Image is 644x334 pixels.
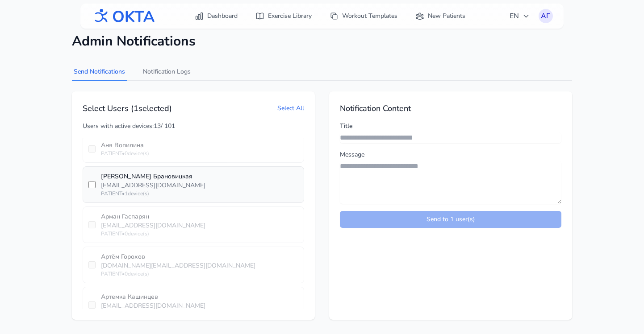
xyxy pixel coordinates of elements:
label: Title [340,122,561,131]
button: Notification Logs [141,64,192,81]
div: Users with active devices: 13 / 101 [83,122,304,131]
input: Артемка Кашинцев[EMAIL_ADDRESS][DOMAIN_NAME]PATIENT•0device(s) [88,301,96,309]
div: PATIENT • 0 device(s) [101,150,298,157]
button: АГ [539,9,553,23]
div: Аня Вопилина [101,141,298,150]
input: [PERSON_NAME] Брановицкая[EMAIL_ADDRESS][DOMAIN_NAME]PATIENT•1device(s) [88,181,96,188]
h2: Select Users ( 1 selected) [83,102,172,115]
a: Exercise Library [250,8,317,24]
button: Select All [277,104,304,113]
a: Workout Templates [324,8,403,24]
div: PATIENT • 0 device(s) [101,270,298,277]
button: Send to 1 user(s) [340,211,561,228]
input: Арман Гаспарян[EMAIL_ADDRESS][DOMAIN_NAME]PATIENT•0device(s) [88,221,96,228]
span: EN [510,11,530,21]
div: [DOMAIN_NAME][EMAIL_ADDRESS][DOMAIN_NAME] [101,261,298,270]
a: New Patients [410,8,471,24]
button: Send Notifications [72,64,127,81]
div: Артемка Кашинцев [101,293,298,301]
div: [EMAIL_ADDRESS][DOMAIN_NAME] [101,181,298,190]
div: [PERSON_NAME] Брановицкая [101,172,298,181]
a: Dashboard [189,8,243,24]
button: EN [504,7,535,25]
label: Message [340,150,561,159]
div: PATIENT • 0 device(s) [101,230,298,237]
img: OKTA logo [91,4,155,28]
div: PATIENT • 1 device(s) [101,190,298,197]
input: Аня ВопилинаPATIENT•0device(s) [88,145,96,153]
div: [EMAIL_ADDRESS][DOMAIN_NAME] [101,301,298,310]
div: [EMAIL_ADDRESS][DOMAIN_NAME] [101,221,298,230]
div: Артём Горохов [101,252,298,261]
div: Арман Гаспарян [101,212,298,221]
h2: Notification Content [340,102,561,115]
input: Артём Горохов[DOMAIN_NAME][EMAIL_ADDRESS][DOMAIN_NAME]PATIENT•0device(s) [88,261,96,268]
h1: Admin Notifications [72,33,572,49]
